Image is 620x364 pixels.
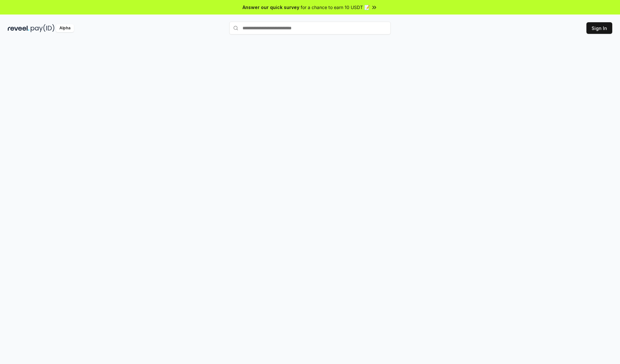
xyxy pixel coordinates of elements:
span: Answer our quick survey [243,4,299,11]
img: pay_id [31,24,55,32]
button: Sign In [586,22,612,34]
span: for a chance to earn 10 USDT 📝 [301,4,370,11]
div: Alpha [56,24,74,32]
img: reveel_dark [8,24,29,32]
